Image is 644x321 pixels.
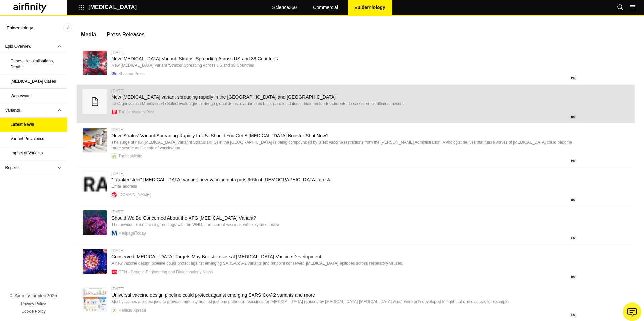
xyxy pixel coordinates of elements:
[83,128,107,152] img: Booster-Dose.jpg
[111,299,510,304] span: Most vaccines are designed to provide immunity against just one pathogen. Vaccines for [MEDICAL_D...
[78,2,137,13] button: [MEDICAL_DATA]
[5,107,20,113] div: Variants
[623,302,641,321] button: Ask our analysts
[111,222,280,227] span: The newcomer isn’t raising red flags with the WHO, and current vaccines will likely be effective
[112,308,117,313] img: web-app-manifest-512x512.png
[111,177,576,182] p: "Frankenstein" [MEDICAL_DATA] variant: new vaccine data puts 96% of [DEMOGRAPHIC_DATA] at risk
[83,249,107,274] img: GettyImages-1357650209-scaled-e1663281438296.jpg
[570,159,577,163] span: en
[77,168,635,206] a: [DATE]"Frankenstein" [MEDICAL_DATA] variant: new vaccine data puts 96% of [DEMOGRAPHIC_DATA] at r...
[111,133,576,138] p: New ‘Stratus’ Variant Spreading Rapidly In US: Should You Get A [MEDICAL_DATA] Booster Shot Now?
[7,22,33,34] p: Epidemiology
[111,261,403,266] span: A new vaccine design pipeline could protect against emerging SARS-CoV-2 variants and pinpoint con...
[63,23,72,32] button: Close Sidebar
[77,206,635,244] a: [DATE]Should We Be Concerned About the XFG [MEDICAL_DATA] Variant?The newcomer isn’t raising red ...
[112,110,117,114] img: jp-favicon-192.png
[118,110,154,114] div: The Jerusalem Post
[111,184,137,189] span: Email address
[83,172,107,197] img: auth0-cerrar.png
[83,210,107,235] img: 116915.jpg
[111,249,576,253] div: [DATE]
[112,71,117,76] img: profile-image-ig-page-khaamapress-300x300.jpg
[111,140,572,150] span: The surge of new [MEDICAL_DATA] variannt Stratus (XFG) in the [GEOGRAPHIC_DATA] is being compound...
[570,76,577,81] span: en
[570,115,577,119] span: en
[77,245,635,283] a: [DATE]Conserved [MEDICAL_DATA] Targets May Boost Universal [MEDICAL_DATA] Vaccine DevelopmentA ne...
[570,275,577,279] span: en
[83,287,107,312] img: new-vaccine-design-pip.jpg
[112,231,117,236] img: favicon.svg
[570,313,577,317] span: en
[77,123,635,168] a: [DATE]New ‘Stratus’ Variant Spreading Rapidly In US: Should You Get A [MEDICAL_DATA] Booster Shot...
[118,231,146,235] div: MedpageToday
[118,154,142,158] div: Thehealthsite
[77,85,635,123] a: [DATE]New [MEDICAL_DATA] variant spreading rapidly in the [GEOGRAPHIC_DATA] and [GEOGRAPHIC_DATA]...
[11,58,62,70] div: Cases, Hospitalisations, Deaths
[81,30,96,40] div: Media
[111,292,576,298] p: Universal vaccine design pipeline could protect against emerging SARS-CoV-2 variants and more
[77,46,635,85] a: [DATE]New [MEDICAL_DATA] Variant ‘Stratos’ Spreading Across US and 38 CountriesNew [MEDICAL_DATA]...
[111,287,576,291] div: [DATE]
[111,89,576,93] div: [DATE]
[354,5,385,10] p: Epidemiology
[11,136,45,142] div: Variant Prevalence
[111,63,254,68] span: New [MEDICAL_DATA] Variant ‘Stratos’ Spreading Across US and 38 Countries
[111,254,576,259] p: Conserved [MEDICAL_DATA] Targets May Boost Universal [MEDICAL_DATA] Vaccine Development
[21,301,46,307] a: Privacy Policy
[570,198,577,202] span: en
[111,50,576,55] div: [DATE]
[617,2,624,13] button: Search
[118,72,145,76] div: Khaama Press
[118,270,213,274] div: GEN - Genetic Engineering and Biotechnology News
[5,165,20,171] div: Reports
[83,51,107,75] img: covid19-coronavirus-epidemie-contagion.jpg
[21,308,46,314] a: Cookie Policy
[570,236,577,240] span: en
[11,121,34,128] div: Latest News
[118,193,151,197] div: [DOMAIN_NAME]
[112,192,117,197] img: favicon-32x32.png
[111,128,576,132] div: [DATE]
[5,43,31,49] div: Epid Overview
[111,94,576,100] p: New [MEDICAL_DATA] variant spreading rapidly in the [GEOGRAPHIC_DATA] and [GEOGRAPHIC_DATA]
[112,270,117,274] img: cropped-GEN_App_Icon_1024x1024-1-300x300.png
[111,215,576,221] p: Should We Be Concerned About the XFG [MEDICAL_DATA] Variant?
[111,101,404,106] span: La Organización Mundial de la Salud evaluó que el riesgo global de esta variante es bajo, pero lo...
[107,30,144,40] div: Press Releases
[88,4,137,10] p: [MEDICAL_DATA]
[111,172,576,176] div: [DATE]
[111,210,576,214] div: [DATE]
[11,150,43,156] div: Impact of Variants
[111,56,576,61] p: New [MEDICAL_DATA] Variant ‘Stratos’ Spreading Across US and 38 Countries
[11,78,56,84] div: [MEDICAL_DATA] Cases
[118,308,146,312] div: Medical Xpress
[11,93,32,99] div: Wastewater
[10,292,57,299] p: © Airfinity Limited 2025
[112,154,117,158] img: 152x152.png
